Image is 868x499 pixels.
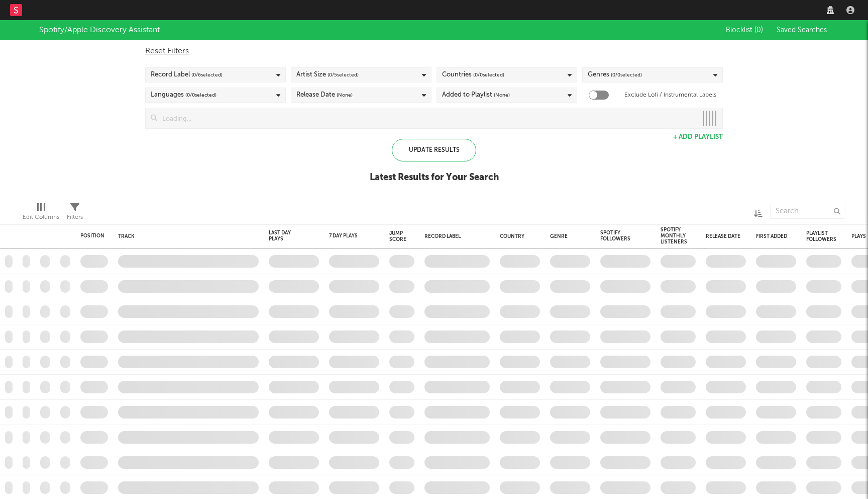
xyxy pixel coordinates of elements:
div: Artist Size [296,69,359,81]
div: Release Date [296,89,353,101]
input: Search... [770,204,845,219]
div: Plays [851,233,866,239]
div: Last Day Plays [269,230,304,242]
div: Edit Columns [23,199,59,228]
div: Filters [67,211,83,223]
div: Latest Results for Your Search [370,172,499,184]
div: Genres [588,69,642,81]
span: ( 0 ) [754,27,763,34]
div: Reset Filters [145,45,723,57]
span: Blocklist [726,27,763,34]
div: Spotify Monthly Listeners [661,227,687,245]
div: Spotify/Apple Discovery Assistant [39,24,160,36]
label: Exclude Lofi / Instrumental Labels [624,89,716,101]
button: Saved Searches [774,26,829,34]
div: Track [118,233,254,239]
div: Countries [442,69,504,81]
div: Country [500,233,535,239]
span: ( 0 / 5 selected) [328,69,359,81]
div: Position [80,233,104,239]
span: ( 0 / 0 selected) [473,69,504,81]
div: First Added [756,233,791,239]
span: Saved Searches [777,27,829,34]
span: ( 0 / 0 selected) [185,89,216,101]
span: (None) [494,89,510,101]
div: Record Label [151,69,223,81]
span: (None) [337,89,353,101]
div: Genre [550,233,585,239]
span: ( 0 / 6 selected) [191,69,223,81]
input: Loading... [157,108,697,128]
div: Filters [67,199,83,228]
div: Release Date [706,233,741,239]
div: Added to Playlist [442,89,510,101]
div: 7 Day Plays [329,233,364,239]
span: ( 0 / 0 selected) [611,69,642,81]
div: Spotify Followers [600,230,635,242]
div: Playlist Followers [806,230,836,242]
div: Update Results [392,139,476,161]
div: Record Label [424,233,485,239]
div: Languages [151,89,216,101]
div: Jump Score [389,230,406,242]
button: + Add Playlist [673,134,723,140]
div: Edit Columns [23,211,59,223]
